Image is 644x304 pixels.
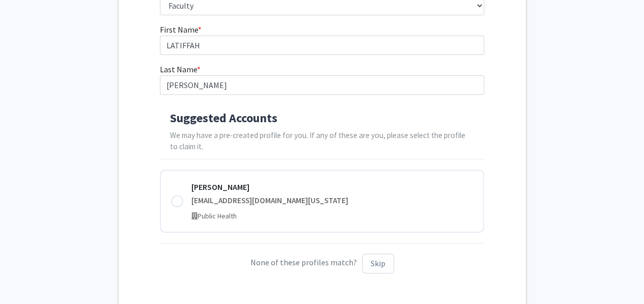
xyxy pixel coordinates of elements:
[160,24,198,35] span: First Name
[160,64,197,74] span: Last Name
[160,254,484,273] p: None of these profiles match?
[191,181,473,193] div: [PERSON_NAME]
[191,195,473,207] div: [EMAIL_ADDRESS][DOMAIN_NAME][US_STATE]
[362,254,394,273] button: Skip
[8,258,43,296] iframe: Chat
[170,130,474,153] p: We may have a pre-created profile for you. If any of these are you, please select the profile to ...
[170,111,474,126] h4: Suggested Accounts
[198,211,237,220] span: Public Health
